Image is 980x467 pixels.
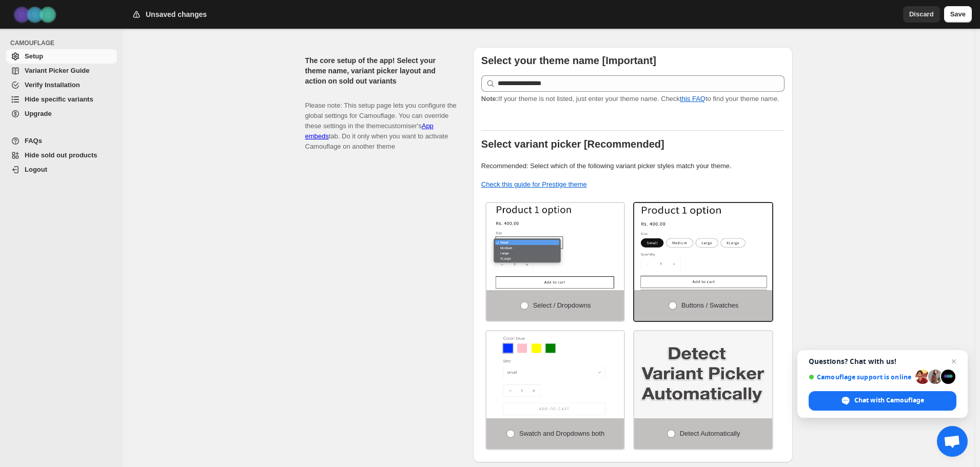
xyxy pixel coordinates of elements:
[25,110,52,117] span: Upgrade
[146,9,207,19] h2: Unsaved changes
[533,301,591,309] span: Select / Dropdowns
[305,90,457,152] p: Please note: This setup page lets you configure the global settings for Camouflage. You can overr...
[25,81,80,89] span: Verify Installation
[809,391,956,411] span: Chat with Camouflage
[681,301,738,309] span: Buttons / Swatches
[809,373,912,381] span: Camouflage support is online
[481,180,587,188] a: Check this guide for Prestige theme
[809,357,956,366] span: Questions? Chat with us!
[909,9,934,19] span: Discard
[25,95,93,103] span: Hide specific variants
[6,78,117,92] a: Verify Installation
[634,331,772,418] img: Detect Automatically
[6,107,117,121] a: Upgrade
[305,55,457,86] h2: The core setup of the app! Select your theme name, variant picker layout and action on sold out v...
[25,67,89,74] span: Variant Picker Guide
[680,95,705,103] a: this FAQ
[6,134,117,148] a: FAQs
[10,39,118,47] span: CAMOUFLAGE
[680,430,740,437] span: Detect Automatically
[25,151,97,159] span: Hide sold out products
[634,203,772,290] img: Buttons / Swatches
[854,396,924,405] span: Chat with Camouflage
[481,95,498,103] strong: Note:
[486,331,624,418] img: Swatch and Dropdowns both
[25,52,43,60] span: Setup
[937,426,968,457] a: Open chat
[944,6,972,23] button: Save
[481,138,664,150] b: Select variant picker [Recommended]
[519,430,604,437] span: Swatch and Dropdowns both
[481,161,785,171] p: Recommended: Select which of the following variant picker styles match your theme.
[950,9,966,19] span: Save
[6,49,117,64] a: Setup
[6,163,117,177] a: Logout
[25,137,42,145] span: FAQs
[486,203,624,290] img: Select / Dropdowns
[481,55,656,66] b: Select your theme name [Important]
[481,94,785,104] p: If your theme is not listed, just enter your theme name. Check to find your theme name.
[25,166,47,173] span: Logout
[6,148,117,163] a: Hide sold out products
[6,92,117,107] a: Hide specific variants
[6,64,117,78] a: Variant Picker Guide
[903,6,940,23] button: Discard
